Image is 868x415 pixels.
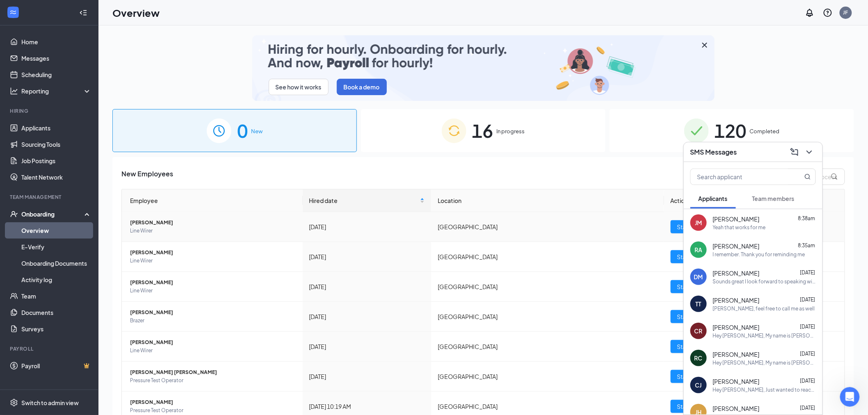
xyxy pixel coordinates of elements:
a: PayrollCrown [21,358,91,374]
span: [PERSON_NAME] [PERSON_NAME] [130,368,296,376]
span: [DATE] [800,269,815,276]
span: [PERSON_NAME] [713,215,760,223]
div: [DATE] [309,252,425,261]
a: Scheduling [21,66,91,83]
span: [DATE] [800,324,815,330]
div: I remember. Thank you for reminding me [713,251,805,258]
button: Home [128,3,144,19]
a: Documents [21,304,91,321]
span: [PERSON_NAME] [713,323,760,331]
span: Team members [752,195,795,202]
button: Start tasks [671,370,712,383]
a: Home [21,34,91,50]
svg: QuestionInfo [823,8,833,18]
iframe: To enrich screen reader interactions, please activate Accessibility in Grammarly extension settings [840,387,860,407]
div: Oh, okay, great! We can still open the ticket if you prefer, in case you experience the same issue. [7,168,135,202]
span: Support Request [62,33,112,40]
span: [PERSON_NAME] [130,219,296,227]
td: [GEOGRAPHIC_DATA] [431,272,664,302]
a: Applicants [21,120,91,136]
button: Start tasks [671,250,712,263]
button: Start tasks [671,340,712,353]
span: [DATE] [800,296,815,303]
div: Sure, not a problem. [13,246,72,254]
span: Start tasks [677,372,706,381]
td: [GEOGRAPHIC_DATA] [431,302,664,332]
div: Yeah ill make sure I can do my others. Thank you. [36,213,151,229]
span: Start tasks [677,312,706,321]
span: [PERSON_NAME] [713,404,760,413]
div: Say says… [7,168,158,208]
span: Pressure Test Operator [130,406,296,415]
div: Team Management [10,194,90,201]
span: Start tasks [677,222,706,231]
span: Line Wirer [130,227,296,235]
svg: Cross [700,40,710,50]
button: Start tasks [671,220,712,233]
span: 8:35am [798,242,815,249]
div: Jacob says… [7,208,158,241]
td: [GEOGRAPHIC_DATA] [431,212,664,242]
input: Search applicant [691,169,788,185]
span: Start tasks [677,342,706,351]
a: Sourcing Tools [21,136,91,153]
textarea: Message… [7,251,157,265]
div: Say says… [7,241,158,277]
div: [DATE] [309,312,425,321]
span: In progress [497,127,525,135]
div: [DATE] [309,342,425,351]
button: Start tasks [671,310,712,323]
span: 16 [472,116,493,145]
span: [PERSON_NAME] [713,269,760,277]
div: just a blank screen. [95,121,151,130]
button: Upload attachment [39,269,46,275]
span: [PERSON_NAME] [130,278,296,287]
span: [PERSON_NAME] [713,377,760,385]
span: Hired date [309,196,419,205]
span: Brazer [130,317,296,325]
button: go back [5,3,21,19]
span: 0 [237,116,248,145]
a: Surveys [21,321,91,337]
div: Jacob says… [7,36,158,76]
a: Job Postings [21,153,91,169]
button: Emoji picker [13,269,19,275]
a: Onboarding Documents [21,255,91,271]
span: Pressure Test Operator [130,376,296,385]
span: Line Wirer [130,287,296,295]
div: TT [696,300,701,308]
div: [DATE] [309,372,425,381]
div: CR [694,327,703,335]
div: Sounds great I look forward to speaking with you Have a good evening [713,278,816,285]
div: Yeah that works for me [713,224,766,231]
div: JF [843,9,848,16]
div: Thanks for confirming. Could you also confirm if you are getting any type of error messages or ju... [13,81,128,105]
div: I have logged out and back in. I have restarted my computer also and it still freezes in the same... [30,36,158,70]
div: Say says… [7,76,158,117]
span: [PERSON_NAME] [130,249,296,257]
button: ComposeMessage [788,146,801,159]
svg: WorkstreamLogo [9,8,17,16]
div: Thanks for confirming. Could you also confirm if you are getting any type of error messages or ju... [7,76,135,110]
svg: ComposeMessage [790,147,799,157]
div: Hey [PERSON_NAME], My name is [PERSON_NAME], and I am reaching out on behalf of Black Bear Talent... [713,359,816,366]
span: [PERSON_NAME] [130,398,296,406]
th: Location [431,189,664,212]
td: [GEOGRAPHIC_DATA] [431,332,664,362]
button: See how it works [269,79,329,95]
div: I just went back and it loaded. Looks like whatever was happening is fixed. [30,135,158,161]
span: [PERSON_NAME] [713,296,760,304]
span: Completed [750,127,780,135]
div: Hey [PERSON_NAME], My name is [PERSON_NAME], and I am reaching out on behalf of Black Bear Talent... [713,332,816,339]
div: JM [695,219,702,227]
span: 120 [715,116,747,145]
a: Activity log [21,271,91,288]
div: CJ [695,381,702,389]
div: RA [695,246,703,254]
h1: Say [40,4,51,10]
span: [PERSON_NAME] [713,242,760,250]
svg: ChevronDown [804,147,814,157]
img: payroll-small.gif [252,35,715,101]
div: I have logged out and back in. I have restarted my computer also and it still freezes in the same... [36,41,151,65]
button: Start tasks [671,400,712,413]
